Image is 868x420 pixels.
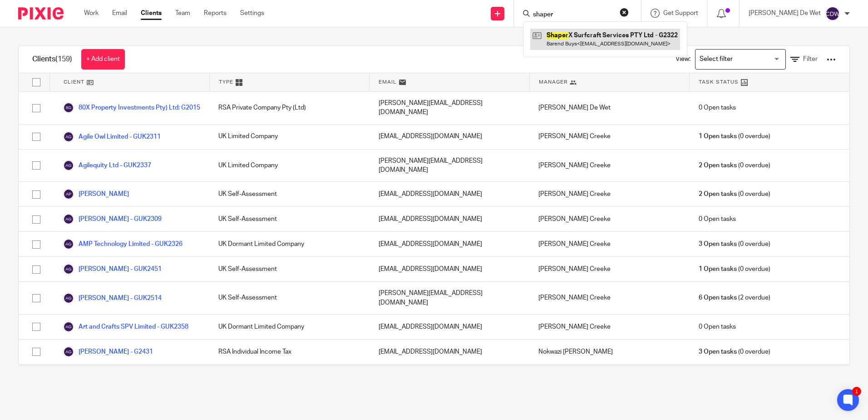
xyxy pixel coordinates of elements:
[175,9,190,18] a: Team
[529,282,689,314] div: [PERSON_NAME] Creeke
[204,9,227,18] a: Reports
[370,257,529,281] div: [EMAIL_ADDRESS][DOMAIN_NAME]
[529,315,689,339] div: [PERSON_NAME] Creeke
[699,161,737,170] span: 2 Open tasks
[63,346,74,357] img: svg%3E
[112,9,127,18] a: Email
[209,365,369,397] div: UK Limited Company
[699,190,770,199] span: (0 overdue)
[63,102,74,113] img: svg%3E
[749,9,821,18] p: [PERSON_NAME] De Wet
[370,315,529,339] div: [EMAIL_ADDRESS][DOMAIN_NAME]
[63,189,129,200] a: [PERSON_NAME]
[63,160,151,171] a: Agilequity Ltd - GUK2337
[63,160,74,171] img: svg%3E
[699,265,770,274] span: (0 overdue)
[219,78,233,86] span: Type
[209,282,369,314] div: UK Self-Assessment
[529,150,689,182] div: [PERSON_NAME] Creeke
[370,182,529,206] div: [EMAIL_ADDRESS][DOMAIN_NAME]
[63,239,182,250] a: AMP Technology Limited - GUK2326
[18,7,64,20] img: Pixie
[699,190,737,199] span: 2 Open tasks
[662,46,836,73] div: View:
[63,264,74,275] img: svg%3E
[63,264,162,275] a: [PERSON_NAME] - GUK2451
[699,293,770,302] span: (2 overdue)
[209,92,369,124] div: RSA Private Company Pty (Ltd)
[370,340,529,364] div: [EMAIL_ADDRESS][DOMAIN_NAME]
[699,322,736,331] span: 0 Open tasks
[63,346,153,357] a: [PERSON_NAME] - G2431
[209,182,369,206] div: UK Self-Assessment
[209,257,369,281] div: UK Self-Assessment
[63,189,74,200] img: svg%3E
[370,207,529,231] div: [EMAIL_ADDRESS][DOMAIN_NAME]
[699,265,737,274] span: 1 Open tasks
[209,125,369,149] div: UK Limited Company
[370,150,529,182] div: [PERSON_NAME][EMAIL_ADDRESS][DOMAIN_NAME]
[81,49,125,70] a: + Add client
[63,321,74,332] img: svg%3E
[529,257,689,281] div: [PERSON_NAME] Creeke
[699,240,770,249] span: (0 overdue)
[699,347,770,356] span: (0 overdue)
[803,56,818,62] span: Filter
[529,232,689,256] div: [PERSON_NAME] Creeke
[55,55,72,63] span: (159)
[370,125,529,149] div: [EMAIL_ADDRESS][DOMAIN_NAME]
[529,207,689,231] div: [PERSON_NAME] Creeke
[699,240,737,249] span: 3 Open tasks
[32,55,72,64] h1: Clients
[370,232,529,256] div: [EMAIL_ADDRESS][DOMAIN_NAME]
[63,102,200,113] a: 80X Property Investments Pty) Ltd: G2015
[529,125,689,149] div: [PERSON_NAME] Creeke
[63,293,74,304] img: svg%3E
[529,340,689,364] div: Nokwazi [PERSON_NAME]
[699,215,736,224] span: 0 Open tasks
[529,182,689,206] div: [PERSON_NAME] Creeke
[209,340,369,364] div: RSA Individual Income Tax
[699,347,737,356] span: 3 Open tasks
[28,74,45,91] input: Select all
[696,51,780,67] input: Search for option
[209,232,369,256] div: UK Dormant Limited Company
[84,9,99,18] a: Work
[63,321,188,332] a: Art and Crafts SPV Limited - GUK2358
[370,282,529,314] div: [PERSON_NAME][EMAIL_ADDRESS][DOMAIN_NAME]
[695,49,786,70] div: Search for option
[141,9,162,18] a: Clients
[63,239,74,250] img: svg%3E
[825,6,840,21] img: svg%3E
[63,131,74,142] img: svg%3E
[529,92,689,124] div: [PERSON_NAME] De Wet
[529,365,689,397] div: [PERSON_NAME]
[620,8,629,17] button: Clear
[699,103,736,112] span: 0 Open tasks
[699,293,737,302] span: 6 Open tasks
[699,78,739,86] span: Task Status
[699,161,770,170] span: (0 overdue)
[64,78,84,86] span: Client
[663,10,698,16] span: Get Support
[379,78,397,86] span: Email
[370,365,529,397] div: [PERSON_NAME][EMAIL_ADDRESS][DOMAIN_NAME]
[539,78,567,86] span: Manager
[699,132,737,141] span: 1 Open tasks
[852,387,861,396] div: 1
[63,131,161,142] a: Agile Owl Limited - GUK2311
[209,150,369,182] div: UK Limited Company
[240,9,264,18] a: Settings
[699,132,770,141] span: (0 overdue)
[209,315,369,339] div: UK Dormant Limited Company
[63,214,162,225] a: [PERSON_NAME] - GUK2309
[63,214,74,225] img: svg%3E
[532,11,614,19] input: Search
[63,293,162,304] a: [PERSON_NAME] - GUK2514
[209,207,369,231] div: UK Self-Assessment
[370,92,529,124] div: [PERSON_NAME][EMAIL_ADDRESS][DOMAIN_NAME]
